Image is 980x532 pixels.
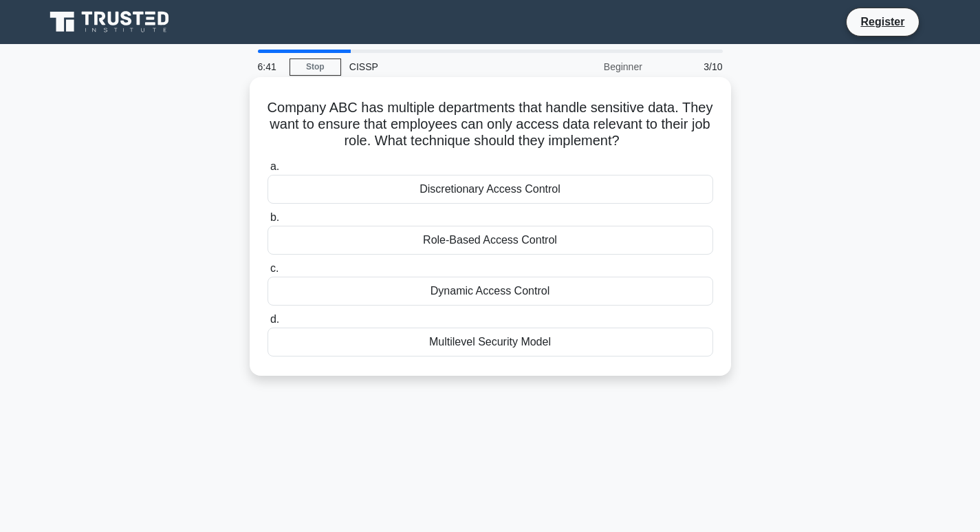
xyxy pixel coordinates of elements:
[268,277,713,306] div: Dynamic Access Control
[651,53,731,81] div: 3/10
[341,53,530,81] div: CISSP
[266,99,715,150] h5: Company ABC has multiple departments that handle sensitive data. They want to ensure that employe...
[270,211,279,223] span: b.
[268,226,713,255] div: Role-Based Access Control
[268,328,713,357] div: Multilevel Security Model
[290,58,341,76] a: Stop
[852,13,913,30] a: Register
[268,175,713,204] div: Discretionary Access Control
[270,262,279,274] span: c.
[270,160,279,172] span: a.
[250,53,290,81] div: 6:41
[530,53,651,81] div: Beginner
[270,313,279,325] span: d.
